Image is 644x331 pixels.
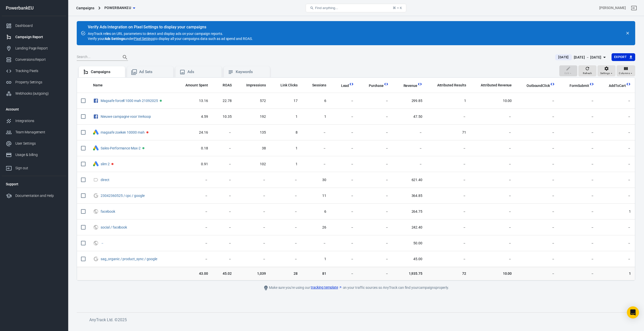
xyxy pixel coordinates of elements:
span: 81 [306,271,327,276]
span: － [520,209,555,214]
span: 1,039 [240,271,266,276]
span: The number of times your ads were on screen. [240,82,266,88]
div: Landing Page Report [15,46,62,51]
span: FormSubmit [563,83,589,88]
span: OutboundClick [527,83,550,88]
span: － [240,241,266,246]
span: 23042360525 / cpc / google [101,194,145,197]
button: Columns [617,65,635,76]
span: － [179,241,208,246]
span: － [240,178,266,183]
span: － [216,178,232,183]
a: Property Settings [2,77,66,88]
span: Name [93,83,103,88]
span: FormSubmit [570,83,589,88]
div: PowerbankEU [2,6,66,10]
span: － [397,146,422,151]
span: － [563,193,594,198]
span: magsafe zoeken 10000 mah [101,131,145,134]
span: － [474,114,512,119]
input: Search... [77,54,117,61]
span: － [563,146,594,151]
span: Active [142,147,144,149]
span: direct [101,178,110,182]
span: sag_organic / product_sync / google [101,257,158,261]
a: － [101,241,104,245]
span: Revenue [404,83,418,88]
span: － [306,241,327,246]
span: 1 [274,114,298,119]
span: PowerbankEU [104,5,131,11]
span: 0.18 [179,146,208,151]
a: Nieuwe campagne voor Verkoop [101,115,151,119]
span: － [240,225,266,230]
span: － [306,130,327,135]
div: ⌘ + K [393,6,402,10]
span: － [397,130,422,135]
span: － [430,162,466,167]
span: Refresh [583,71,592,76]
div: Usage & billing [15,152,62,157]
span: 72 [430,271,466,276]
span: － [334,209,354,214]
span: － [334,162,354,167]
span: 50.00 [397,241,422,246]
svg: This column is calculated from AnyTrack real-time data [384,82,389,87]
span: － [563,162,594,167]
span: － [216,257,232,262]
span: － [520,130,555,135]
span: － [520,114,555,119]
li: Support [2,178,66,190]
span: － [430,225,466,230]
button: close [624,30,631,37]
a: Magsafe forcell 1000 mah 21092025 [101,99,158,103]
span: － [216,209,232,214]
span: Total revenue calculated by AnyTrack. [404,83,418,89]
div: Keywords [236,69,266,75]
span: － [474,257,512,262]
span: Nieuwe campagne voor Verkoop [101,115,152,118]
span: － [362,146,389,151]
span: Lead [341,83,349,88]
span: － [334,130,354,135]
span: 45.00 [397,257,422,262]
span: － [602,146,631,151]
div: Property Settings [15,80,62,85]
span: Link Clicks [280,83,298,88]
span: － [306,146,327,151]
span: － [563,241,594,246]
span: The total return on ad spend [223,82,232,88]
span: ROAS [223,83,232,88]
button: Refresh [578,65,596,76]
span: － [334,271,354,276]
span: 364.85 [397,193,422,198]
a: tracking template [311,285,342,290]
span: Impressions [246,83,266,88]
span: － [563,257,594,262]
span: － [474,130,512,135]
div: Tracking Pixels [15,68,62,74]
span: 10.35 [216,114,232,119]
div: Documentation and Help [15,193,62,198]
a: slim 2 [101,162,110,166]
span: Purchase [369,83,384,88]
span: 22.78 [216,98,232,103]
span: Settings [600,71,610,76]
span: Total revenue calculated by AnyTrack. [397,83,418,89]
div: User Settings [15,141,62,146]
div: Integrations [15,118,62,124]
span: － [362,178,389,183]
span: － [362,98,389,103]
span: － [474,162,512,167]
span: 10.00 [474,271,512,276]
span: － [520,257,555,262]
span: － [179,209,208,214]
span: 1 [306,257,327,262]
span: － [274,225,298,230]
a: Tracking Pixels [2,65,66,77]
span: slim 2 [101,162,110,166]
span: Attributed Revenue [481,83,512,88]
svg: Google [93,193,99,199]
a: Sign out [628,2,640,14]
span: － [520,193,555,198]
